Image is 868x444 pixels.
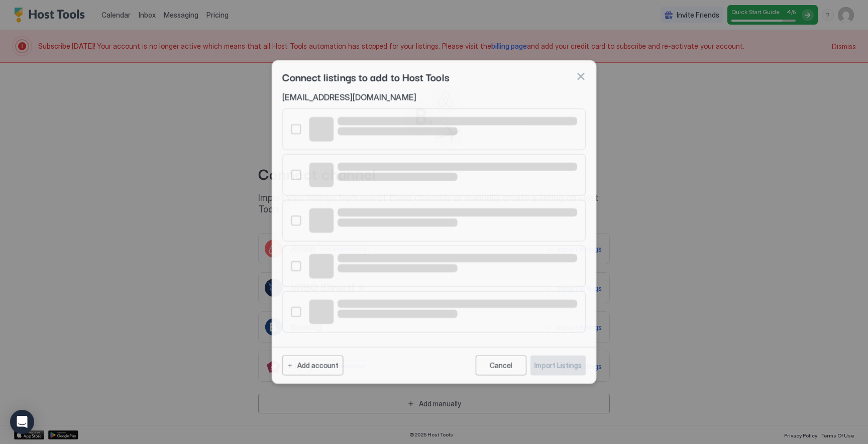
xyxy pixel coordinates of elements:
[534,360,582,371] div: Import Listings
[490,361,512,370] div: Cancel
[291,163,301,187] div: none
[476,356,526,375] button: Cancel
[291,117,301,141] div: none
[291,300,301,324] div: none
[10,410,34,434] div: Open Intercom Messenger
[282,69,449,84] span: Connect listings to add to Host Tools
[530,356,586,375] button: Import Listings
[291,208,301,233] div: none
[282,92,586,102] span: [EMAIL_ADDRESS][DOMAIN_NAME]
[297,360,339,371] div: Add account
[291,254,301,278] div: none
[282,356,343,375] button: Add account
